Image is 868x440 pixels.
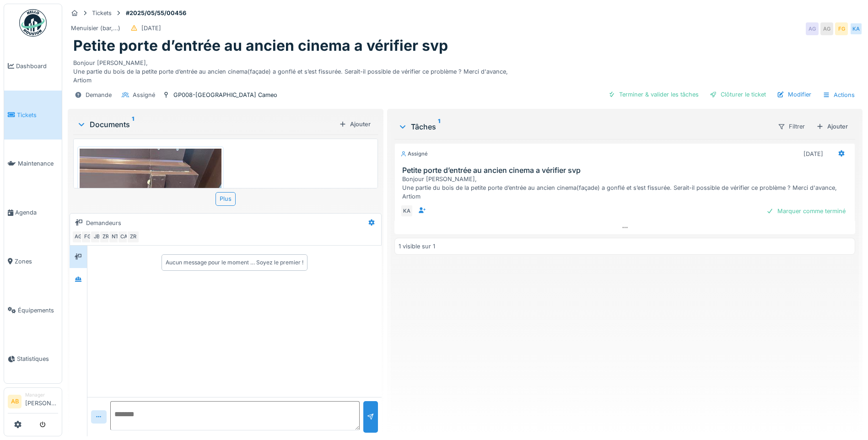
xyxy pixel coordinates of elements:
li: AB [8,395,22,408]
li: [PERSON_NAME] [25,392,58,411]
div: Terminer & valider les tâches [604,88,702,101]
span: Équipements [18,306,58,315]
div: Menuisier (bar,…) [71,24,120,32]
div: Ajouter [335,118,374,130]
div: NT [108,231,121,243]
div: 1 visible sur 1 [399,242,435,251]
div: Demande [86,91,112,99]
div: [DATE] [803,150,823,158]
span: Agenda [15,208,58,217]
img: 45yivhw31em5u70tm56mskaseqhc [80,149,221,255]
div: Actions [819,88,859,102]
img: Badge_color-CXgf-gQk.svg [19,9,47,37]
div: Bonjour [PERSON_NAME], Une partie du bois de la petite porte d’entrée au ancien cinema(façade) a ... [73,55,857,85]
div: Manager [25,392,58,398]
div: KA [850,22,863,35]
span: Statistiques [17,354,58,363]
div: AG [806,22,819,35]
div: Plus [216,192,236,205]
div: Tâches [398,121,770,132]
div: ZR [127,231,140,243]
div: Demandeurs [86,219,121,227]
div: JB [90,231,103,243]
a: Dashboard [4,42,62,91]
div: Aucun message pour le moment … Soyez le premier ! [166,258,303,267]
div: Tickets [92,9,112,17]
strong: #2025/05/55/00456 [122,9,190,17]
a: Tickets [4,91,62,140]
span: Tickets [17,111,58,119]
span: Maintenance [18,159,58,168]
a: Équipements [4,286,62,335]
div: AG [820,22,833,35]
sup: 1 [132,119,134,130]
div: [DATE] [141,24,161,32]
div: Bonjour [PERSON_NAME], Une partie du bois de la petite porte d’entrée au ancien cinema(façade) a ... [402,175,851,201]
div: Filtrer [774,120,809,133]
div: KA [400,204,413,217]
a: AB Manager[PERSON_NAME] [8,392,58,413]
div: Ajouter [813,120,852,133]
div: Documents [77,119,335,130]
div: FG [81,231,94,243]
div: Clôturer le ticket [706,88,770,101]
div: CA [118,231,130,243]
a: Agenda [4,188,62,237]
sup: 1 [438,121,440,132]
div: Modifier [773,88,815,101]
a: Statistiques [4,335,62,384]
span: Zones [15,257,58,266]
h1: Petite porte d’entrée au ancien cinema a vérifier svp [73,37,448,54]
div: Assigné [133,91,155,99]
a: Zones [4,237,62,286]
div: Marquer comme terminé [763,205,849,217]
div: FG [835,22,848,35]
div: ZR [99,231,112,243]
div: GP008-[GEOGRAPHIC_DATA] Cameo [173,91,277,99]
a: Maintenance [4,140,62,188]
div: Assigné [400,150,428,158]
div: AG [72,231,85,243]
span: Dashboard [16,62,58,70]
h3: Petite porte d’entrée au ancien cinema a vérifier svp [402,166,851,175]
